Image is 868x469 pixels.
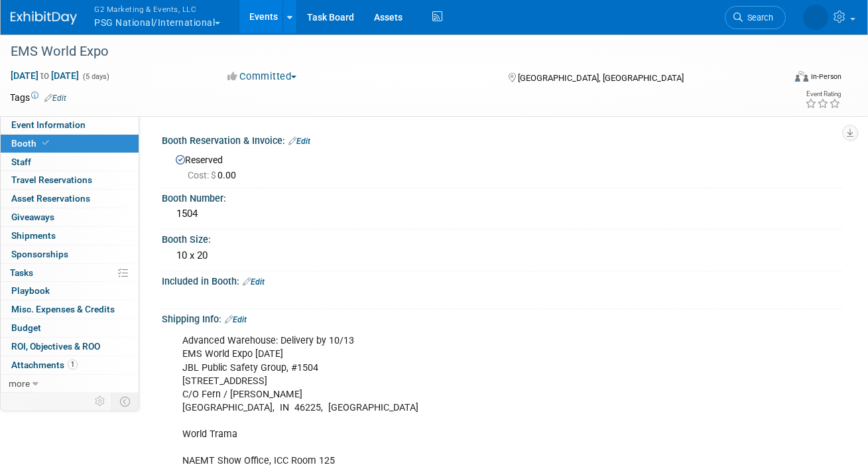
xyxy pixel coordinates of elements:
[1,208,139,226] a: Giveaways
[725,6,786,29] a: Search
[11,249,68,259] span: Sponsorships
[810,72,841,82] div: In-Person
[11,285,50,296] span: Playbook
[11,304,115,314] span: Misc. Expenses & Credits
[1,116,139,134] a: Event Information
[1,153,139,171] a: Staff
[1,190,139,208] a: Asset Reservations
[11,157,31,167] span: Staff
[1,375,139,393] a: more
[795,71,808,82] img: Format-Inperson.png
[162,188,841,205] div: Booth Number:
[1,264,139,282] a: Tasks
[42,139,49,147] i: Booth reservation complete
[1,135,139,153] a: Booth
[94,2,220,16] span: G2 Marketing & Events, LLC
[11,138,52,149] span: Booth
[1,245,139,263] a: Sponsorships
[44,94,66,103] a: Edit
[11,230,56,241] span: Shipments
[803,5,828,30] img: Nora McQuillan
[188,170,217,180] span: Cost: $
[243,277,265,287] a: Edit
[1,227,139,245] a: Shipments
[805,91,841,98] div: Event Rating
[172,204,832,224] div: 1504
[1,319,139,337] a: Budget
[1,301,139,318] a: Misc. Expenses & Credits
[223,70,302,84] button: Committed
[1,356,139,374] a: Attachments1
[89,393,112,410] td: Personalize Event Tab Strip
[11,119,86,130] span: Event Information
[1,171,139,189] a: Travel Reservations
[1,338,139,356] a: ROI, Objectives & ROO
[10,91,66,104] td: Tags
[10,267,33,278] span: Tasks
[719,69,841,89] div: Event Format
[162,271,841,289] div: Included in Booth:
[162,309,841,326] div: Shipping Info:
[518,73,684,83] span: [GEOGRAPHIC_DATA], [GEOGRAPHIC_DATA]
[112,393,139,410] td: Toggle Event Tabs
[11,11,77,25] img: ExhibitDay
[11,360,78,370] span: Attachments
[172,245,832,266] div: 10 x 20
[11,322,41,333] span: Budget
[9,378,30,389] span: more
[288,137,310,146] a: Edit
[743,13,773,23] span: Search
[38,70,51,81] span: to
[11,212,54,222] span: Giveaways
[10,70,80,82] span: [DATE] [DATE]
[68,360,78,369] span: 1
[188,170,241,180] span: 0.00
[162,230,841,246] div: Booth Size:
[11,174,92,185] span: Travel Reservations
[172,150,832,182] div: Reserved
[225,315,247,324] a: Edit
[11,193,90,204] span: Asset Reservations
[11,341,100,352] span: ROI, Objectives & ROO
[162,131,841,148] div: Booth Reservation & Invoice:
[82,72,109,81] span: (5 days)
[1,282,139,300] a: Playbook
[6,40,771,64] div: EMS World Expo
